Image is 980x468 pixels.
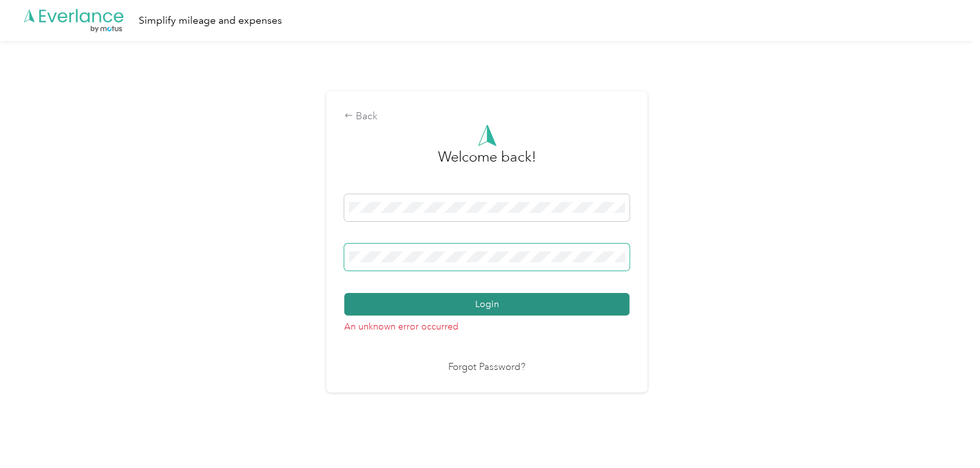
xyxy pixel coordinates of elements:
[344,315,629,333] p: An unknown error occurred
[448,360,525,375] a: Forgot Password?
[139,13,282,29] div: Simplify mileage and expenses
[438,146,536,181] h3: greeting
[344,109,629,124] div: Back
[908,396,980,468] iframe: Everlance-gr Chat Button Frame
[344,293,629,315] button: Login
